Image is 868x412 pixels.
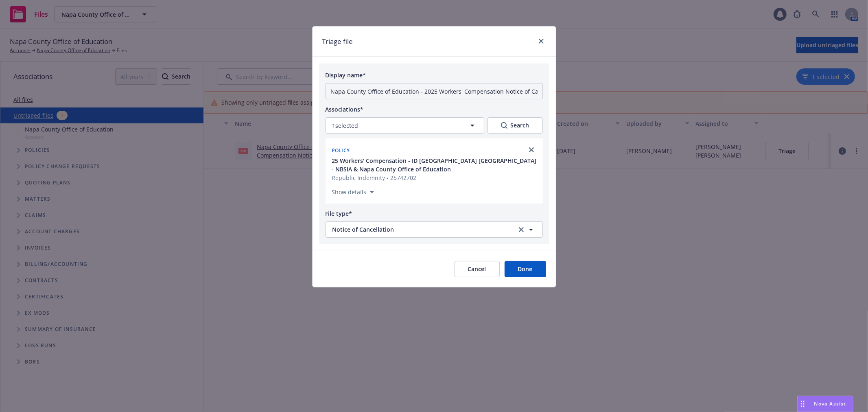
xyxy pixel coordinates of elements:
span: 1 selected [332,121,359,130]
input: Add display name here... [326,83,543,99]
svg: Search [501,122,507,129]
span: Associations* [326,105,364,113]
button: Done [505,261,546,277]
a: close [536,36,546,46]
button: Notice of Cancellationclear selection [326,221,543,238]
button: 25 Workers' Compensation - ID [GEOGRAPHIC_DATA] [GEOGRAPHIC_DATA] - NBSIA & Napa County Office of... [332,156,538,173]
span: Notice of Cancellation [332,225,507,234]
span: Nova Assist [814,400,846,407]
button: Show details [329,187,377,197]
div: Drag to move [798,396,808,412]
span: File type* [326,210,352,217]
button: SearchSearch [488,117,543,134]
h1: Triage file [322,36,353,47]
span: Display name* [326,71,366,79]
button: Cancel [455,261,500,277]
button: Nova Assist [797,396,853,412]
div: Search [501,121,529,129]
span: Policy [332,147,350,154]
button: 1selected [326,117,484,134]
a: close [527,145,536,155]
a: clear selection [516,225,526,234]
span: Republic Indemnity - 25742702 [332,173,538,182]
